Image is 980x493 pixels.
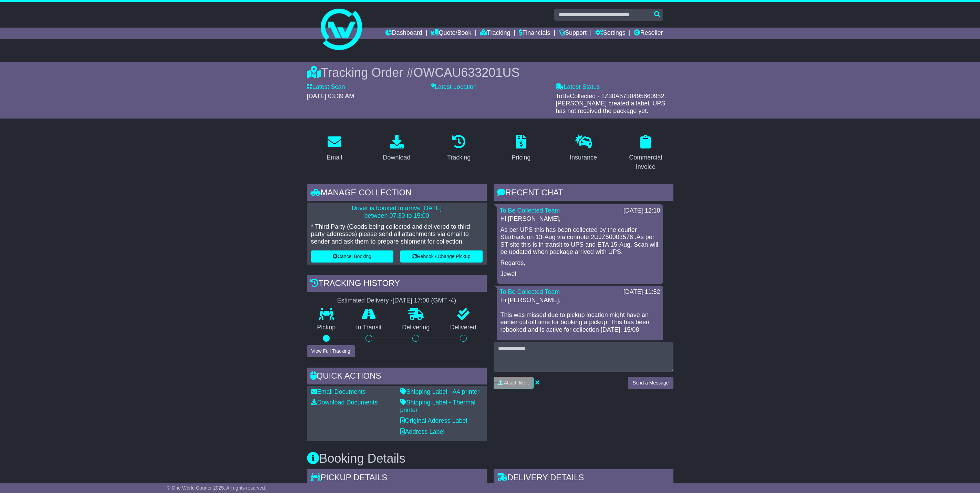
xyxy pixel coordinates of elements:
div: Pickup Details [307,469,487,488]
a: Email [322,132,347,165]
p: As per UPS this has been collected by the courier Startrack on 13-Aug via connote 2UJZ50003576 .A... [501,226,660,256]
p: * Third Party (Goods being collected and delivered to third party addresses) please send all atta... [311,223,483,246]
div: Quick Actions [307,368,487,386]
button: Rebook / Change Pickup [400,250,483,263]
a: Dashboard [385,28,422,39]
div: Commercial Invoice [622,153,669,172]
div: Delivery Details [494,469,673,488]
button: Send a Message [628,377,673,389]
div: RECENT CHAT [494,184,673,203]
a: Tracking [443,132,475,165]
div: Download [383,153,410,162]
p: Hi [PERSON_NAME], [501,215,660,223]
a: Commercial Invoice [618,132,673,174]
p: Driver is booked to arrive [DATE] between 07:30 to 15:00 [311,205,483,219]
button: Cancel Booking [311,250,393,263]
p: Delivering [392,324,440,331]
div: Estimated Delivery - [307,297,487,305]
span: © One World Courier 2025. All rights reserved. [167,485,266,491]
a: Shipping Label - A4 printer [400,388,479,395]
a: Insurance [565,132,601,165]
div: Tracking [447,153,471,162]
div: Insurance [570,153,597,162]
span: [DATE] 03:39 AM [307,93,354,100]
p: Pickup [307,324,346,331]
h3: Booking Details [307,452,673,465]
p: In Transit [346,324,392,331]
span: OWCAU633201US [413,65,519,80]
div: [DATE] 17:00 (GMT -4) [393,297,456,305]
a: Financials [519,28,550,39]
a: Email Documents [311,388,366,395]
div: Pricing [512,153,530,162]
a: To Be Collected Team [500,207,560,214]
a: Settings [595,28,626,39]
label: Latest Location [431,83,477,91]
label: Latest Scan [307,83,345,91]
a: Quote/Book [431,28,471,39]
div: Tracking history [307,275,487,294]
div: Email [327,153,342,162]
a: Reseller [634,28,663,39]
div: [DATE] 12:10 [623,207,660,215]
a: Support [559,28,587,39]
label: Latest Status [556,83,600,91]
a: Tracking [480,28,510,39]
a: Download Documents [311,399,378,406]
p: Jewel [501,270,660,278]
a: Download [378,132,415,165]
p: Hi [PERSON_NAME], This was missed due to pickup location might have an earlier cut-off time for b... [501,297,660,356]
a: To Be Collected Team [500,288,560,295]
button: View Full Tracking [307,345,355,357]
span: ToBeCollected - 1Z30A5730495860952: [PERSON_NAME] created a label, UPS has not received the packa... [556,93,666,114]
p: Regards, [501,259,660,267]
p: Delivered [440,324,487,331]
a: Pricing [507,132,535,165]
a: Address Label [400,428,445,435]
a: Original Address Label [400,417,467,424]
a: Shipping Label - Thermal printer [400,399,476,413]
div: Tracking Order # [307,65,673,80]
div: [DATE] 11:52 [623,288,660,296]
div: Manage collection [307,184,487,203]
